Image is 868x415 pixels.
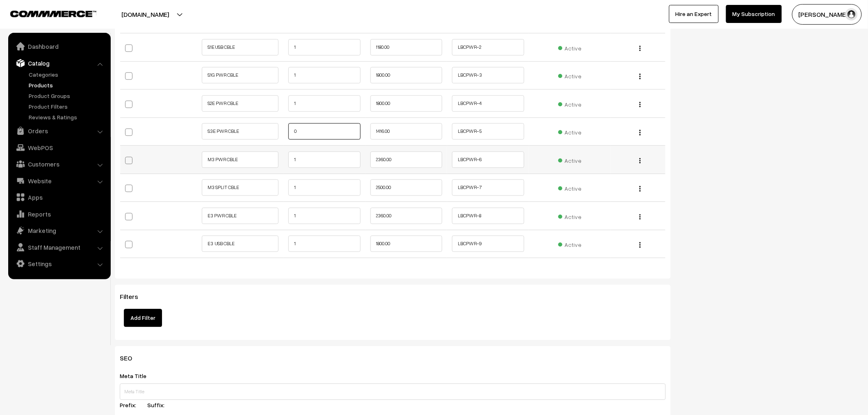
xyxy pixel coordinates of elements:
a: Customers [10,157,108,171]
a: Staff Management [10,240,108,255]
button: Add Filter [124,309,162,327]
img: user [845,8,858,21]
img: Menu [640,73,641,79]
button: [PERSON_NAME] [792,4,862,25]
a: Dashboard [10,39,108,54]
span: Active [558,42,581,52]
a: Orders [10,123,108,138]
input: SKU [452,151,524,168]
input: SKU [452,207,524,224]
span: SEO [120,354,142,362]
input: 1 [288,179,360,196]
a: Catalog [10,56,108,71]
button: [DOMAIN_NAME] [93,4,198,25]
img: Menu [640,46,641,51]
span: Active [558,210,581,221]
img: Menu [640,102,641,107]
input: SKU [452,179,524,196]
input: 1 [288,235,360,252]
a: Marketing [10,223,108,238]
label: Meta Title [120,372,156,380]
span: Filters [120,292,148,301]
a: Product Groups [27,91,108,100]
span: Active [558,154,581,165]
a: Reviews & Ratings [27,113,108,121]
img: Menu [640,158,641,163]
a: Hire an Expert [669,5,719,23]
span: Active [558,126,581,137]
img: Menu [640,130,641,135]
input: 1 [288,67,360,83]
img: Menu [640,186,641,191]
img: COMMMERCE [10,11,96,17]
input: SKU [452,67,524,83]
input: SKU [452,235,524,252]
input: SKU [452,95,524,112]
a: Product Filters [27,102,108,111]
input: 1 [288,95,360,112]
img: Menu [640,214,641,219]
input: 1 [288,39,360,55]
a: Categories [27,70,108,79]
a: Settings [10,256,108,271]
a: WebPOS [10,140,108,155]
input: 0 [288,123,360,139]
input: Meta Title [120,383,666,400]
input: SKU [452,123,524,139]
a: Products [27,81,108,89]
span: Active [558,98,581,109]
label: Prefix: [120,401,146,409]
input: 1 [288,151,360,168]
input: 1 [288,207,360,224]
span: Active [558,182,581,193]
label: Suffix: [147,401,174,409]
input: SKU [452,39,524,55]
a: Apps [10,190,108,205]
span: Active [558,238,581,249]
a: COMMMERCE [10,8,82,18]
a: My Subscription [726,5,782,23]
a: Website [10,173,108,188]
a: Reports [10,207,108,221]
img: Menu [640,242,641,247]
span: Active [558,70,581,80]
